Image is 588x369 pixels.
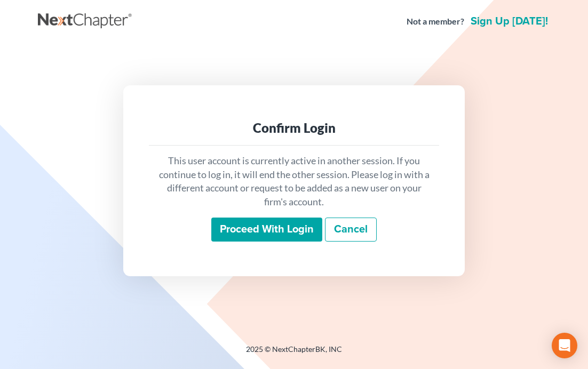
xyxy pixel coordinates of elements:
[38,344,550,363] div: 2025 © NextChapterBK, INC
[407,15,464,28] strong: Not a member?
[157,154,431,209] p: This user account is currently active in another session. If you continue to log in, it will end ...
[325,218,377,242] a: Cancel
[157,119,431,137] div: Confirm Login
[211,218,322,242] input: Proceed with login
[468,16,550,27] a: Sign up [DATE]!
[552,333,577,358] div: Open Intercom Messenger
